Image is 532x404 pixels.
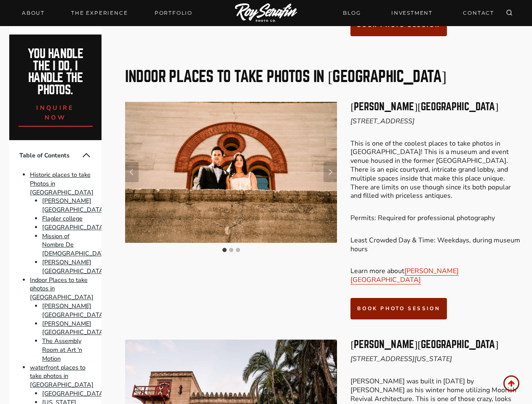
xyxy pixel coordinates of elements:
button: Go to slide 3 [236,248,240,252]
ul: Select a slide to show [125,247,337,253]
nav: Primary Navigation [17,7,198,19]
p: Learn more about [350,267,523,284]
h2: You handle the i do, I handle the photos. [19,48,93,96]
img: Logo of Roy Serafin Photo Co., featuring stylized text in white on a light background, representi... [235,3,297,23]
a: Scroll to top [503,375,519,391]
a: [PERSON_NAME][GEOGRAPHIC_DATA] [42,302,106,319]
a: Mission of Nombre De [DEMOGRAPHIC_DATA] [42,232,111,258]
button: Go to slide 1 [222,248,227,252]
button: Go to slide 2 [229,248,233,252]
h3: [PERSON_NAME][GEOGRAPHIC_DATA] [350,102,523,112]
button: Collapse Table of Contents [81,150,91,160]
img: Where to Take Photos In St Augustine (engagement, portrait, wedding photos) 6 [125,102,337,243]
a: [GEOGRAPHIC_DATA] [42,389,106,398]
a: CONTACT [458,5,499,20]
a: [PERSON_NAME][GEOGRAPHIC_DATA] [42,258,106,275]
span: book photo session [357,22,440,29]
p: Least Crowded Day & Time: Weekdays, during museum hours [350,236,523,254]
span: inquire now [36,104,74,122]
li: 1 of 3 [125,102,337,243]
a: [PERSON_NAME][GEOGRAPHIC_DATA] [42,319,106,337]
a: [PERSON_NAME][GEOGRAPHIC_DATA] [350,266,459,284]
a: Historic places to take Photos in [GEOGRAPHIC_DATA] [30,170,94,197]
h2: Indoor Places to take photos in [GEOGRAPHIC_DATA] [125,69,523,84]
em: [STREET_ADDRESS][US_STATE] [350,354,452,364]
a: [GEOGRAPHIC_DATA] [42,223,106,231]
span: Table of Contents [19,151,82,160]
a: waterfront places to take photos in [GEOGRAPHIC_DATA] [30,363,94,389]
a: book photo session [350,298,447,319]
a: Indoor Places to take photos in [GEOGRAPHIC_DATA] [30,276,94,302]
a: inquire now [19,96,93,127]
span: book photo session [357,305,440,312]
p: Permits: Required for professional photography [350,214,523,223]
button: Next slide [323,162,337,182]
a: BLOG [338,5,366,20]
a: About [17,7,50,19]
a: THE EXPERIENCE [66,7,133,19]
h3: [PERSON_NAME][GEOGRAPHIC_DATA] [350,340,523,350]
a: [PERSON_NAME][GEOGRAPHIC_DATA] [42,197,106,214]
a: Portfolio [150,7,198,19]
nav: Secondary Navigation [338,5,499,20]
a: INVESTMENT [386,5,438,20]
button: View Search Form [503,7,515,19]
a: The Assembly Room at Art 'n Motion [42,337,82,363]
button: Go to last slide [125,162,139,182]
a: Flagler college [42,214,83,223]
p: This is one of the coolest places to take photos in [GEOGRAPHIC_DATA]! This is a museum and event... [350,139,523,201]
em: [STREET_ADDRESS] [350,117,414,126]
